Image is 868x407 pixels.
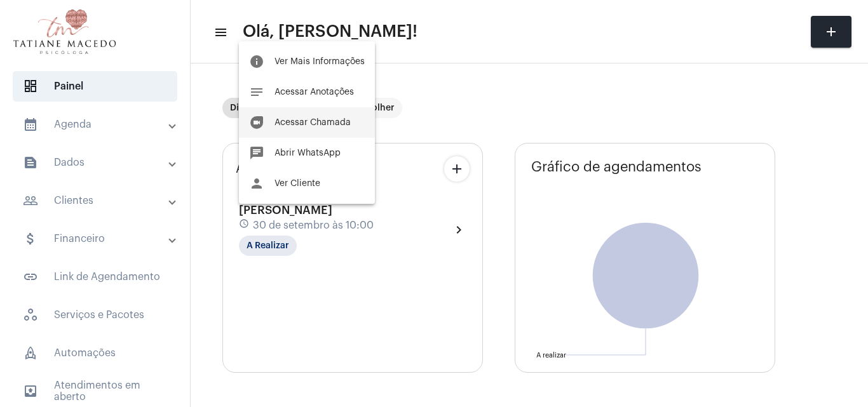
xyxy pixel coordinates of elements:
[249,176,264,191] mat-icon: person
[249,115,264,130] mat-icon: duo
[275,118,351,127] span: Acessar Chamada
[275,88,354,97] span: Acessar Anotações
[249,145,264,161] mat-icon: chat
[249,84,264,100] mat-icon: notes
[249,54,264,69] mat-icon: info
[275,149,341,157] span: Abrir WhatsApp
[275,179,320,188] span: Ver Cliente
[275,57,365,66] span: Ver Mais Informações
